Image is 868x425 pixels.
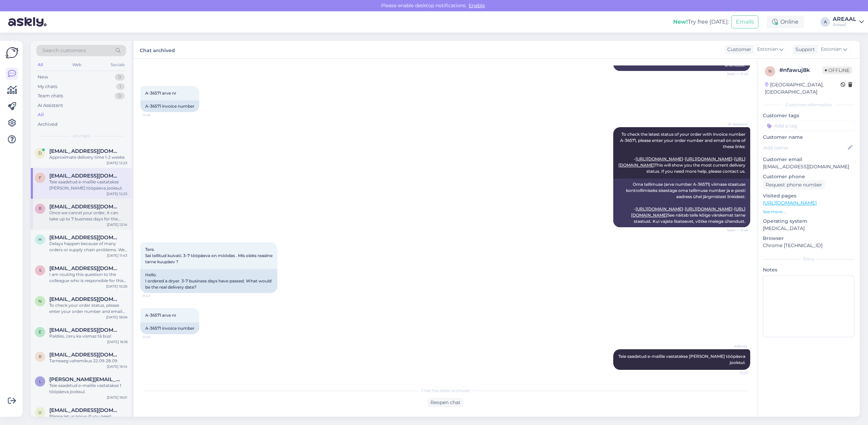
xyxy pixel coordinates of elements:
[107,222,127,227] div: [DATE] 12:14
[73,133,90,139] span: All chats
[618,132,746,174] span: To check the latest status of your order with invoice number A-36571, please enter your order num...
[140,269,277,293] div: Hello. I ordered a dryer. 3-7 business days have passed. What would be the real delivery date?
[763,218,854,225] p: Operating system
[722,344,748,349] span: AREAAL
[763,242,854,249] p: Chrome [TECHNICAL_ID]
[142,335,168,340] span: 11:47
[39,206,42,211] span: r
[38,102,63,109] div: AI Assistant
[116,83,125,90] div: 1
[636,156,683,161] a: [URL][DOMAIN_NAME]
[833,16,856,22] div: AREAAL
[106,160,127,166] div: [DATE] 12:23
[106,284,127,289] div: [DATE] 10:26
[38,93,63,99] div: Team chats
[49,241,127,253] div: Delays happen because of many orders or supply chain problems. We are trying our best to send you...
[42,47,86,54] span: Search customers
[613,179,750,227] div: Oma tellimuse (arve number A-36571) viimase staatuse kontrollimiseks sisestage oma tellimuse numb...
[142,293,168,299] span: 11:47
[39,329,41,335] span: e
[763,173,854,180] p: Customer phone
[38,121,58,128] div: Archived
[39,354,42,359] span: r
[685,156,732,161] a: [URL][DOMAIN_NAME]
[49,204,121,210] span: ristofuchs@gmail.com
[115,93,125,99] div: 0
[106,315,127,320] div: [DATE] 18:06
[49,352,121,358] span: renekaseste@hotmail.com
[763,209,854,215] p: See more ...
[722,370,748,375] span: 12:23
[725,46,751,53] div: Customer
[49,234,121,241] span: hoock@hot.ee
[38,410,42,415] span: U
[49,407,121,413] span: Ulyanichav@gmail.com
[467,2,487,9] span: Enable
[145,90,176,96] span: A-36571 arve nr
[763,121,854,131] input: Add a tag
[49,210,127,222] div: Once we cancel your order, it can take up to 7 business days for the refund to go back to your or...
[115,74,125,81] div: 0
[49,376,121,382] span: laura.kane462@gmail.com
[822,66,852,74] span: Offline
[140,45,175,54] label: Chat archived
[763,266,854,274] p: Notes
[685,206,732,211] a: [URL][DOMAIN_NAME]
[107,339,127,344] div: [DATE] 16:18
[39,379,41,384] span: l
[763,192,854,199] p: Visited pages
[107,395,127,400] div: [DATE] 16:01
[39,268,41,273] span: s
[821,46,842,53] span: Estonian
[673,19,688,25] b: New!
[38,150,42,156] span: d
[722,228,748,233] span: Seen ✓ 11:46
[145,313,176,318] span: A-36571 arve nr
[833,16,864,27] a: AREAALAreaal
[767,16,804,28] div: Online
[49,271,127,284] div: I am routing this question to the colleague who is responsible for this topic. The reply might ta...
[722,122,748,127] span: AI Assistant
[107,364,127,369] div: [DATE] 16:14
[421,388,469,394] span: Chat has been archived
[49,173,121,179] span: fredi.arnover@gmail.com
[793,46,815,53] div: Support
[763,235,854,242] p: Browser
[763,200,817,206] a: [URL][DOMAIN_NAME]
[38,74,48,81] div: New
[765,81,841,96] div: [GEOGRAPHIC_DATA], [GEOGRAPHIC_DATA]
[763,256,854,262] div: Extra
[71,60,83,69] div: Web
[142,112,168,118] span: 11:46
[49,179,127,191] div: Teie saadetud e-mailile vastatakse [PERSON_NAME] tööpäeva jooksul.
[49,327,121,333] span: exit_15@inbox.lv
[106,191,127,196] div: [DATE] 12:23
[38,299,42,304] span: n
[38,111,44,118] div: All
[49,358,127,364] div: Tarneaeg vahemikus 22.09-28.09
[820,17,830,27] div: A
[145,247,274,264] span: Tere. Sai tellitud kuivati. 3-7 tööpäeva on möödas . Mis oleks reaalne tarne kuupäev ?
[36,60,44,69] div: All
[763,102,854,108] div: Customer information
[833,22,856,27] div: Areaal
[49,148,121,154] span: dbelov@inbox.ru
[722,71,748,76] span: Seen ✓ 11:45
[763,144,846,151] input: Add name
[49,154,127,160] div: Approximate delivery time 1-2 weeks
[49,333,127,339] div: Paldies, ceru ka vismaz tā būs!
[39,175,41,180] span: f
[140,100,199,112] div: A-36571 invoice number
[428,398,463,407] div: Reopen chat
[763,180,825,190] div: Request phone number
[140,323,199,334] div: A-36571 invoice number
[49,296,121,302] span: nastjuxa789@gmail.com
[38,237,42,242] span: h
[618,354,746,365] span: Teie saadetud e-mailile vastatakse [PERSON_NAME] tööpäeva jooksul.
[757,46,778,53] span: Estonian
[49,382,127,395] div: Teie saadetud e-mailile vastatakse 1 tööpäeva jooksul.
[5,46,18,59] img: Askly Logo
[49,302,127,315] div: To check your order status, please enter your order number and email here: - [URL][DOMAIN_NAME] -...
[636,206,683,211] a: [URL][DOMAIN_NAME]
[763,112,854,119] p: Customer tags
